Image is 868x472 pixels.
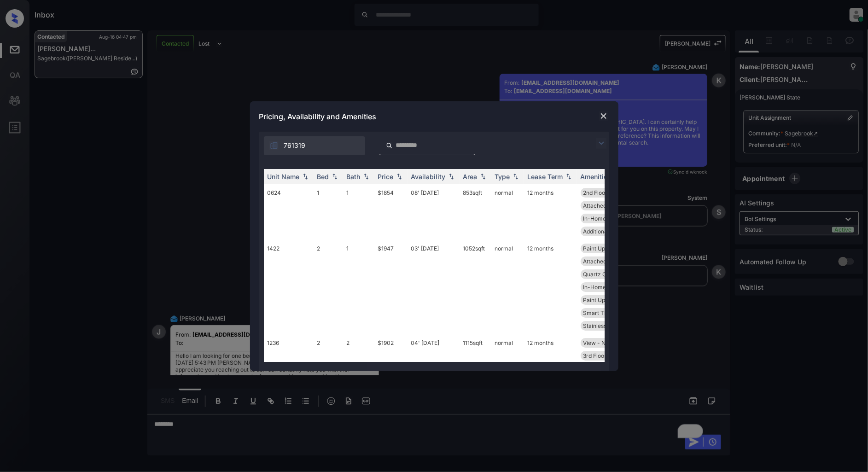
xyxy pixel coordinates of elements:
td: 2 [314,334,343,390]
span: Paint Upgrade -... [583,297,629,303]
img: icon-zuma [269,141,279,150]
td: 08' [DATE] [408,184,460,240]
span: Smart Thermosta... [583,309,634,316]
img: sorting [361,173,371,180]
td: $1947 [374,240,408,334]
span: Quartz Countert... [583,271,630,278]
span: 761319 [284,140,306,151]
td: 1 [314,184,343,240]
span: 2nd Floor [583,189,608,196]
img: sorting [395,173,404,180]
img: sorting [478,173,488,180]
img: icon-zuma [386,141,393,150]
td: 1115 sqft [460,334,491,390]
td: normal [491,240,524,334]
div: Pricing, Availability and Amenities [250,101,618,132]
td: 1422 [264,240,314,334]
div: Bath [347,173,361,181]
td: 04' [DATE] [408,334,460,390]
td: 1052 sqft [460,240,491,334]
td: 12 months [524,184,577,240]
img: icon-zuma [596,138,607,149]
span: Attached Garage [583,202,628,209]
td: 2 [314,240,343,334]
div: Availability [411,173,446,181]
img: sorting [330,173,339,180]
td: 12 months [524,240,577,334]
span: In-Home Washer ... [583,215,633,222]
td: normal [491,334,524,390]
td: 853 sqft [460,184,491,240]
img: sorting [564,173,573,180]
td: 0624 [264,184,314,240]
div: Price [378,173,394,181]
img: sorting [447,173,456,180]
td: 1 [343,184,374,240]
td: 12 months [524,334,577,390]
span: Additional Stor... [583,228,625,235]
td: 03' [DATE] [408,240,460,334]
span: Paint Upgrade [583,245,621,252]
div: Type [495,173,510,181]
div: Bed [317,173,329,181]
div: Lease Term [528,173,563,181]
img: sorting [301,173,310,180]
td: normal [491,184,524,240]
div: Amenities [581,173,612,181]
img: sorting [511,173,520,180]
td: 1236 [264,334,314,390]
td: 1 [343,240,374,334]
span: In-Home Washer ... [583,284,633,291]
td: $1902 [374,334,408,390]
div: Area [463,173,478,181]
div: Unit Name [268,173,300,181]
td: $1854 [374,184,408,240]
td: 2 [343,334,374,390]
span: Attached Garage [583,258,628,265]
img: close [599,111,608,121]
span: 3rd Floor [583,352,607,359]
span: Stainless Steel... [583,322,626,329]
span: View - North [583,339,617,346]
